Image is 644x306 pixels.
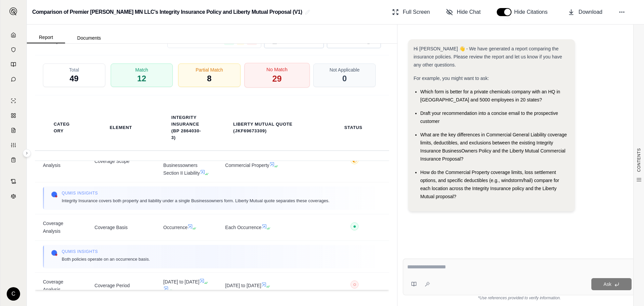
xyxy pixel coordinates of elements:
span: Each Occurrence [225,224,312,231]
a: Claim Coverage [4,124,22,137]
span: 0 [342,73,347,84]
span: Coverage Analysis [43,278,78,294]
span: 12 [137,73,146,84]
span: How do the Commercial Property coverage limits, loss settlement options, and specific deductibles... [420,170,559,199]
th: Status [336,120,370,135]
a: Single Policy [4,94,22,107]
span: ○ [353,282,357,287]
img: Expand sidebar [9,7,17,15]
div: C [7,287,20,301]
button: Full Screen [389,5,433,19]
span: Coverage Period [95,282,147,290]
a: Home [4,28,22,42]
span: Integrity Insurance covers both property and liability under a single Businessowners form. Libert... [62,197,329,204]
a: Documents Vault [4,43,22,56]
span: Both policies operate on an occurrence basis. [62,256,150,263]
div: *Use references provided to verify information. [403,295,636,301]
span: Coverage Analysis [43,154,78,169]
span: Not Applicable [329,67,360,73]
button: ◐ [351,156,359,167]
span: Match [135,67,148,73]
button: ○ [351,280,359,291]
button: Ask [591,278,632,290]
span: Coverage Basis [95,224,147,231]
span: 29 [272,73,282,85]
span: What are the key differences in Commercial General Liability coverage limits, deductibles, and ex... [420,132,567,162]
span: Full Screen [403,8,430,16]
span: No Match [266,66,287,73]
span: Total [69,67,79,73]
span: Commercial General Liability Commercial Property [225,154,312,169]
th: Category [46,117,78,138]
span: [DATE] to [DATE] [225,282,312,290]
span: Ask [603,281,611,287]
span: Coverage Analysis [43,220,78,235]
img: Qumis [51,250,58,256]
a: Contract Analysis [4,175,22,188]
h2: Comparison of Premier [PERSON_NAME] MN LLC's Integrity Insurance Policy and Liberty Mutual Propos... [32,6,302,18]
th: Integrity Insurance (BP 2864030-3) [163,110,209,145]
button: Expand sidebar [23,149,31,157]
a: Custom Report [4,138,22,152]
button: Expand sidebar [7,5,20,18]
span: Qumis INSIGHTS [62,190,329,196]
button: Report [27,32,65,43]
span: Draft your recommendation into a concise email to the prospective customer [420,111,558,124]
span: 49 [69,73,78,84]
span: ● [353,224,357,229]
button: ● [351,222,359,233]
span: Hide Citations [514,8,552,16]
a: Prompt Library [4,58,22,71]
span: Which form is better for a private chemicals company with an HQ in [GEOGRAPHIC_DATA] and 5000 emp... [420,89,560,102]
span: Coverage Scope [95,158,147,165]
span: CONTENTS [636,148,642,172]
th: Liberty Mutual Quote (JKF69673309) [225,117,312,138]
a: Coverage Table [4,153,22,167]
span: Hi [PERSON_NAME] 👋 - We have generated a report comparing the insurance policies. Please review t... [414,46,562,68]
a: Policy Comparisons [4,109,22,122]
button: Documents [65,33,113,43]
span: Download [579,8,602,16]
span: [DATE] to [DATE] [163,278,209,294]
span: Hide Chat [457,8,481,16]
a: Legal Search Engine [4,189,22,203]
span: Qumis INSIGHTS [62,249,150,254]
a: Chat [4,73,22,86]
span: Businessowners Section I Property Businessowners Section II Liability [163,146,209,177]
button: Hide Chat [443,5,483,19]
img: Qumis [51,191,58,198]
span: Partial Match [196,67,223,73]
span: For example, you might want to ask: [414,76,489,81]
span: 8 [207,73,211,84]
button: Download [565,5,605,19]
span: Occurrence [163,224,209,231]
th: Element [102,120,140,135]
